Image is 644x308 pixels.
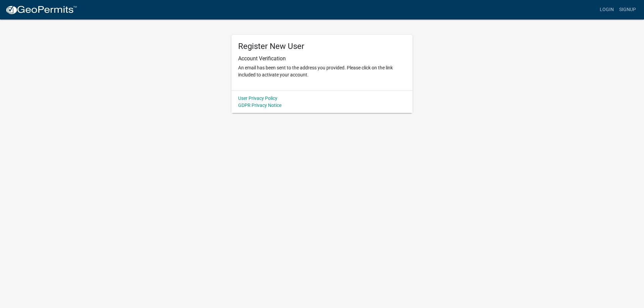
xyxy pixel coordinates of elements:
[238,96,277,101] a: User Privacy Policy
[238,64,406,78] p: An email has been sent to the address you provided. Please click on the link included to activate...
[238,103,281,108] a: GDPR Privacy Notice
[597,3,616,16] a: Login
[238,55,406,62] h6: Account Verification
[238,42,406,51] h5: Register New User
[616,3,639,16] a: Signup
